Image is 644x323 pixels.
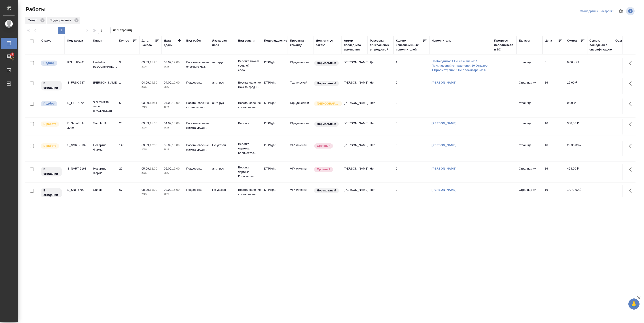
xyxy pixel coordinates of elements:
[93,60,115,69] p: Herbalife [GEOGRAPHIC_DATA]
[142,147,159,152] p: 2025
[542,185,565,201] td: 16
[317,122,336,126] p: Нормальный
[43,122,56,126] p: В работе
[288,119,314,134] td: Юридический
[43,61,55,65] p: Подбор
[93,121,115,126] p: Sanofi UA
[517,141,542,156] td: страница
[368,185,394,201] td: Нет
[626,7,636,15] span: Посмотреть информацию
[117,78,139,94] td: 1
[43,188,59,197] p: В ожидании
[150,188,157,191] p: 11:00
[317,61,336,65] p: Нормальный
[238,121,260,126] p: Верстка
[262,119,288,134] td: DTPlight
[150,122,157,125] p: 15:00
[394,58,429,73] td: 1
[394,141,429,156] td: 0
[164,188,172,191] p: 08.09,
[210,99,236,114] td: англ-рус
[142,192,159,197] p: 2025
[67,121,89,130] div: B_SanofiUA-2049
[142,122,150,125] p: 03.09,
[262,185,288,201] td: DTPlight
[43,167,59,176] p: В ожидании
[142,171,159,175] p: 2025
[93,166,115,175] p: Новартис Фарма
[40,121,62,127] div: Исполнитель выполняет работу
[25,17,46,24] div: Статус
[288,58,314,73] td: Юридический
[186,121,208,130] p: Восстановление макета средн...
[50,18,73,23] p: Подразделение
[368,99,394,114] td: Нет
[394,119,429,134] td: 0
[142,143,150,147] p: 03.09,
[210,185,236,201] td: Не указан
[545,38,552,43] div: Цена
[93,188,115,192] p: Sanofi
[164,81,172,84] p: 04.09,
[317,101,339,106] p: [DEMOGRAPHIC_DATA]
[368,164,394,180] td: Нет
[370,38,391,52] div: Рассылка приглашений в процессе?
[43,101,55,106] p: Подбор
[565,99,587,114] td: 0,00 ₽
[262,99,288,114] td: DTPlight
[117,119,139,134] td: 23
[317,188,336,193] p: Нормальный
[150,81,157,84] p: 09:30
[238,38,255,43] div: Вид услуги
[186,38,201,43] div: Вид работ
[40,101,62,107] div: Можно подбирать исполнителей
[626,119,637,130] button: Здесь прячутся важные кнопки
[164,105,182,110] p: 2025
[589,38,612,52] div: Сумма, вошедшая в спецификацию
[9,52,16,57] span: 3
[517,58,542,73] td: страница
[432,81,456,84] a: [PERSON_NAME]
[150,61,157,64] p: 15:28
[628,298,640,310] button: 🙏
[186,166,208,171] p: Подверстка
[142,101,150,105] p: 03.09,
[394,99,429,114] td: 0
[542,99,565,114] td: 0
[142,65,159,69] p: 2025
[150,101,157,105] p: 13:51
[186,80,208,85] p: Подверстка
[432,188,456,191] a: [PERSON_NAME]
[394,185,429,201] td: 0
[567,38,577,43] div: Сумма
[565,185,587,201] td: 1 072,00 ₽
[186,101,208,110] p: Восстановление сложного мак...
[542,58,565,73] td: 0
[67,38,83,43] div: Код заказа
[43,81,59,90] p: В ожидании
[43,144,56,148] p: В работе
[210,141,236,156] td: Не указан
[432,143,456,147] a: [PERSON_NAME]
[344,38,365,52] div: Автор последнего изменения
[517,164,542,180] td: Страница А4
[290,38,311,47] div: Проектная команда
[164,143,172,147] p: 05.09,
[186,143,208,152] p: Восстановление макета средн...
[626,185,637,196] button: Здесь прячутся важные кнопки
[210,78,236,94] td: англ-рус
[626,141,637,151] button: Здесь прячутся важные кнопки
[142,81,150,84] p: 04.09,
[40,166,62,177] div: Исполнитель назначен, приступать к работе пока рано
[579,8,615,15] div: split button
[164,126,182,130] p: 2025
[542,119,565,134] td: 16
[47,17,80,24] div: Подразделение
[238,59,260,72] p: Верстка макета средней слож...
[517,185,542,201] td: Страница А4
[40,80,62,91] div: Исполнитель назначен, приступать к работе пока рано
[186,188,208,192] p: Подверстка
[150,143,157,147] p: 12:00
[262,78,288,94] td: DTPlight
[164,167,172,170] p: 05.09,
